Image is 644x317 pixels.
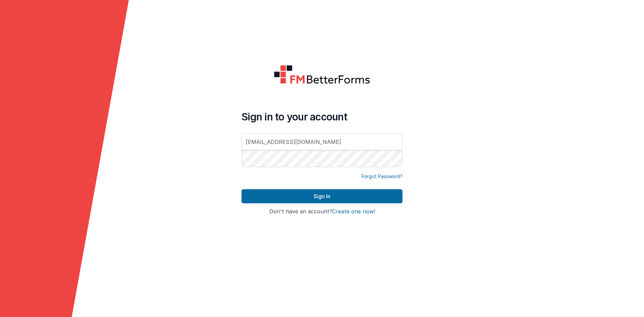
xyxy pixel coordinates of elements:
button: Sign In [241,189,402,203]
input: Email Address [241,134,402,150]
h4: Sign in to your account [241,111,402,123]
button: Create one now! [332,209,375,215]
a: Forgot Password? [362,173,402,180]
h4: Don't have an account? [241,209,402,215]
